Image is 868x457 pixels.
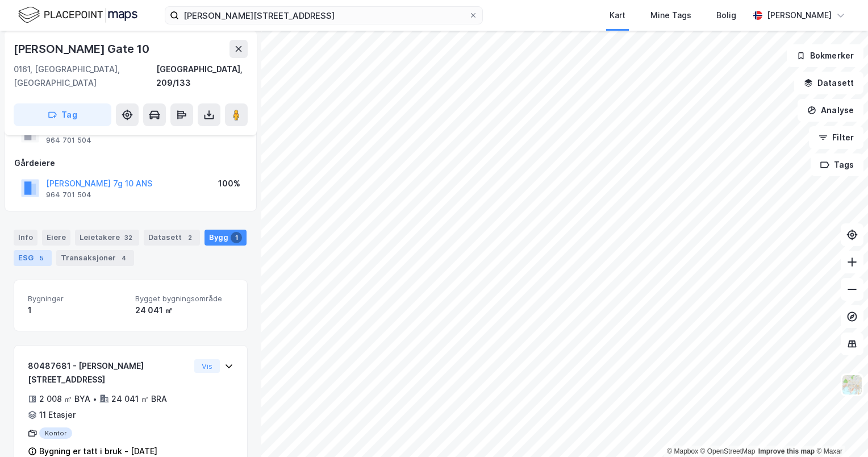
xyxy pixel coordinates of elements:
[610,9,625,22] div: Kart
[14,250,52,266] div: ESG
[205,230,247,246] div: Bygg
[184,232,195,243] div: 2
[811,153,863,176] button: Tags
[811,402,868,457] iframe: Chat Widget
[218,177,240,190] div: 100%
[14,230,37,246] div: Info
[14,103,111,126] button: Tag
[841,374,863,396] img: Z
[39,392,90,406] div: 2 008 ㎡ BYA
[667,447,698,455] a: Mapbox
[118,252,130,264] div: 4
[144,230,200,246] div: Datasett
[14,40,152,58] div: [PERSON_NAME] Gate 10
[809,126,863,149] button: Filter
[194,359,220,373] button: Vis
[75,230,139,246] div: Leietakere
[36,252,47,264] div: 5
[122,232,135,243] div: 32
[42,230,70,246] div: Eiere
[14,63,156,90] div: 0161, [GEOGRAPHIC_DATA], [GEOGRAPHIC_DATA]
[811,402,868,457] div: Kontrollprogram for chat
[650,9,691,22] div: Mine Tags
[18,5,137,25] img: logo.f888ab2527a4732fd821a326f86c7f29.svg
[135,304,233,317] div: 24 041 ㎡
[56,250,134,266] div: Transaksjoner
[156,63,248,90] div: [GEOGRAPHIC_DATA], 209/133
[798,99,863,122] button: Analyse
[231,232,242,243] div: 1
[767,9,832,22] div: [PERSON_NAME]
[716,9,736,22] div: Bolig
[794,72,863,94] button: Datasett
[14,156,247,170] div: Gårdeiere
[135,294,233,304] span: Bygget bygningsområde
[758,447,815,455] a: Improve this map
[700,447,756,455] a: OpenStreetMap
[28,294,126,304] span: Bygninger
[787,44,863,67] button: Bokmerker
[39,408,76,422] div: 11 Etasjer
[93,394,97,404] div: •
[28,359,190,387] div: 80487681 - [PERSON_NAME][STREET_ADDRESS]
[111,392,167,406] div: 24 041 ㎡ BRA
[28,304,126,317] div: 1
[179,7,469,24] input: Søk på adresse, matrikkel, gårdeiere, leietakere eller personer
[46,190,91,200] div: 964 701 504
[46,136,91,145] div: 964 701 504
